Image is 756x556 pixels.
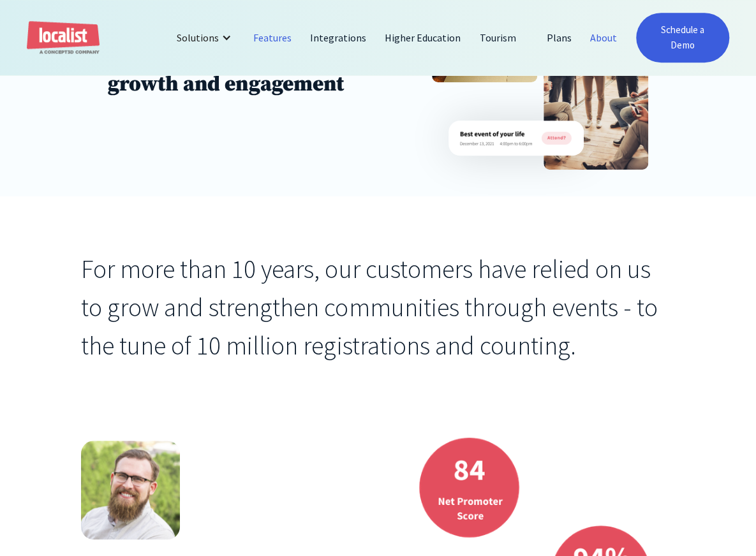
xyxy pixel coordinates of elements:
[581,22,626,53] a: About
[448,121,584,156] img: About Localist
[81,441,180,539] img: Customer headshot
[301,22,376,53] a: Integrations
[244,22,301,53] a: Features
[470,22,525,53] a: Tourism
[81,250,675,365] div: For more than 10 years, our customers have relied on us to grow and strengthen communities throug...
[167,22,244,53] div: Solutions
[376,22,470,53] a: Higher Education
[27,21,100,55] a: home
[636,13,729,62] a: Schedule a Demo
[538,22,581,53] a: Plans
[177,30,219,45] div: Solutions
